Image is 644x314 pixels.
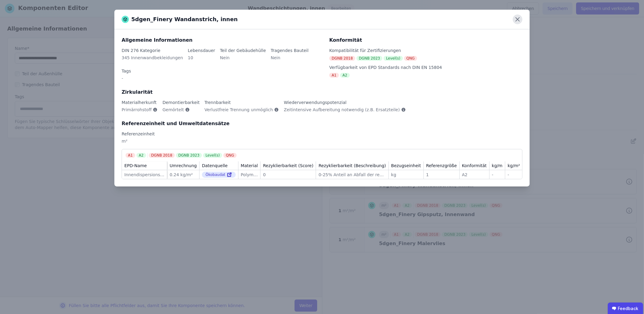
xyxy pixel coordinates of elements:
[170,172,197,178] div: 0.24 kg/m²
[122,47,183,53] div: DIN 276 Kategorie
[329,56,355,61] div: DGNB 2018
[122,120,522,127] div: Referenzeinheit und Umweltdatensätze
[122,89,522,96] div: Zirkularität
[176,153,202,158] div: DGNB 2023
[271,55,308,66] div: Nein
[356,56,382,61] div: DGNB 2023
[263,163,313,169] div: Rezyklierbarkeit (Score)
[318,172,386,178] div: 0-25% Anteil an Abfall der recycled wird
[188,47,215,53] div: Lebensdauer
[329,64,522,70] div: Verfügbarkeit von EPD Standards nach DIN EN 15804
[122,131,522,137] div: Referenzeinheit
[162,107,184,113] span: Gemörtelt
[149,153,175,158] div: DGNB 2018
[220,47,266,53] div: Teil der Gebäudehülle
[329,47,522,53] div: Kompatibilität für Zertifizierungen
[122,37,322,44] div: Allgemeine Informationen
[124,163,147,169] div: EPD-Name
[384,56,403,61] div: Level(s)
[391,172,421,178] div: kg
[426,172,457,178] div: 1
[122,55,183,66] div: 345 Innenwandbekleidungen
[329,73,339,78] div: A1
[122,99,158,105] div: Materialherkunft
[122,107,151,113] span: Primärrohstoff
[241,163,258,169] div: Material
[220,55,266,66] div: Nein
[124,172,164,178] div: Innendispersionsfarbe scheuerfest
[202,163,228,169] div: Datenquelle
[223,153,237,158] div: QNG
[391,163,421,169] div: Bezugseinheit
[203,153,222,158] div: Level(s)
[170,163,197,169] div: Umrechnung
[340,73,350,78] div: A2
[284,107,400,113] span: Zeitintensive Aufbereitung notwendig (z.B. Ersatzteile)
[202,172,236,178] div: Ökobaudat
[329,37,522,44] div: Konformität
[492,163,502,169] div: kg/m
[122,75,131,86] div: -
[508,172,520,178] div: -
[271,47,308,53] div: Tragendes Bauteil
[241,172,258,178] div: Polymerdispersion
[426,163,457,169] div: Referenzgröße
[122,15,238,24] div: 5dgen_Finery Wandanstrich, innen
[122,138,522,149] div: m²
[122,68,131,74] div: Tags
[318,163,386,169] div: Rezyklierbarkeit (Beschreibung)
[162,99,199,105] div: Demontierbarkeit
[188,55,215,66] div: 10
[284,99,406,105] div: Wiederverwendungspotenzial
[508,163,520,169] div: kg/m²
[136,153,146,158] div: A2
[126,153,135,158] div: A1
[205,107,273,113] span: Verlustfreie Trennung unmöglich
[205,99,279,105] div: Trennbarkeit
[404,56,417,61] div: QNG
[462,163,487,169] div: Konformität
[263,172,313,178] div: 0
[462,172,487,178] div: A2
[492,172,502,178] div: -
